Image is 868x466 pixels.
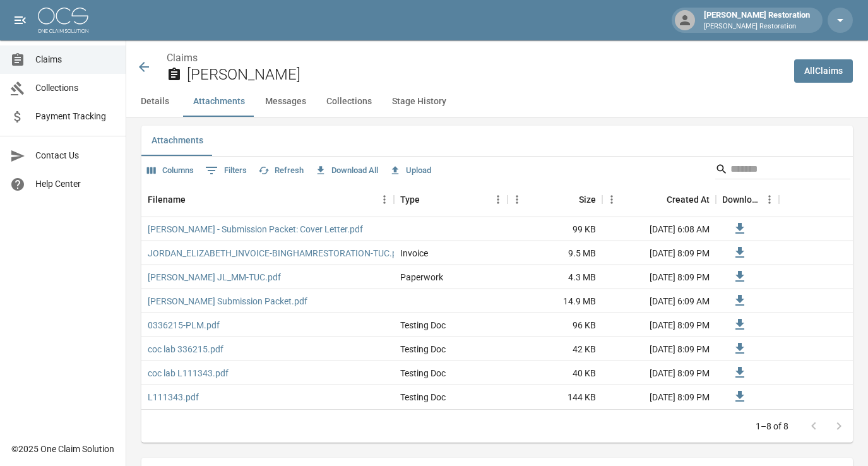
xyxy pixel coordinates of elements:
[394,182,508,217] div: Type
[148,247,405,260] a: JORDAN_ELIZABETH_INVOICE-BINGHAMRESTORATION-TUC.pdf
[400,391,446,403] div: Testing Doc
[715,159,850,182] div: Search
[35,81,116,95] span: Collections
[148,343,223,355] a: coc lab 336215.pdf
[148,391,199,403] a: L111343.pdf
[141,182,394,217] div: Filename
[148,367,229,379] a: coc lab L111343.pdf
[35,177,116,191] span: Help Center
[602,361,716,385] div: [DATE] 8:09 PM
[602,241,716,265] div: [DATE] 8:09 PM
[579,182,596,217] div: Size
[667,182,710,217] div: Created At
[126,87,868,117] div: anchor tabs
[722,182,760,217] div: Download
[141,126,213,156] button: Attachments
[794,59,853,83] a: AllClaims
[167,51,784,66] nav: breadcrumb
[400,247,428,260] div: Invoice
[602,289,716,313] div: [DATE] 6:09 AM
[400,319,446,332] div: Testing Doc
[602,385,716,409] div: [DATE] 8:09 PM
[760,190,779,209] button: Menu
[11,443,114,455] div: © 2025 One Claim Solution
[148,182,186,217] div: Filename
[508,385,602,409] div: 144 KB
[602,265,716,289] div: [DATE] 8:09 PM
[35,110,116,123] span: Payment Tracking
[35,149,116,162] span: Contact Us
[400,182,420,217] div: Type
[508,241,602,265] div: 9.5 MB
[400,271,443,284] div: Paperwork
[316,87,382,117] button: Collections
[312,161,381,181] button: Download All
[508,190,526,209] button: Menu
[255,87,316,117] button: Messages
[148,223,363,236] a: [PERSON_NAME] - Submission Packet: Cover Letter.pdf
[148,271,281,284] a: [PERSON_NAME] JL_MM-TUC.pdf
[8,8,33,33] button: open drawer
[602,313,716,337] div: [DATE] 8:09 PM
[386,161,434,181] button: Upload
[35,53,116,66] span: Claims
[148,319,220,332] a: 0336215-PLM.pdf
[602,337,716,361] div: [DATE] 8:09 PM
[141,126,853,156] div: related-list tabs
[508,265,602,289] div: 4.3 MB
[508,289,602,313] div: 14.9 MB
[508,361,602,385] div: 40 KB
[148,295,307,308] a: [PERSON_NAME] Submission Packet.pdf
[508,313,602,337] div: 96 KB
[183,87,255,117] button: Attachments
[400,367,446,379] div: Testing Doc
[602,217,716,241] div: [DATE] 6:08 AM
[167,52,198,64] a: Claims
[255,161,307,181] button: Refresh
[508,337,602,361] div: 42 KB
[187,66,784,84] h2: [PERSON_NAME]
[400,343,446,355] div: Testing Doc
[126,87,183,117] button: Details
[375,190,394,209] button: Menu
[202,160,250,181] button: Show filters
[716,182,779,217] div: Download
[602,182,716,217] div: Created At
[382,87,456,117] button: Stage History
[699,9,815,32] div: [PERSON_NAME] Restoration
[704,21,810,32] p: [PERSON_NAME] Restoration
[756,420,788,433] p: 1–8 of 8
[508,217,602,241] div: 99 KB
[489,190,508,209] button: Menu
[508,182,602,217] div: Size
[144,161,197,181] button: Select columns
[38,8,88,33] img: ocs-logo-white-transparent.png
[602,190,621,209] button: Menu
